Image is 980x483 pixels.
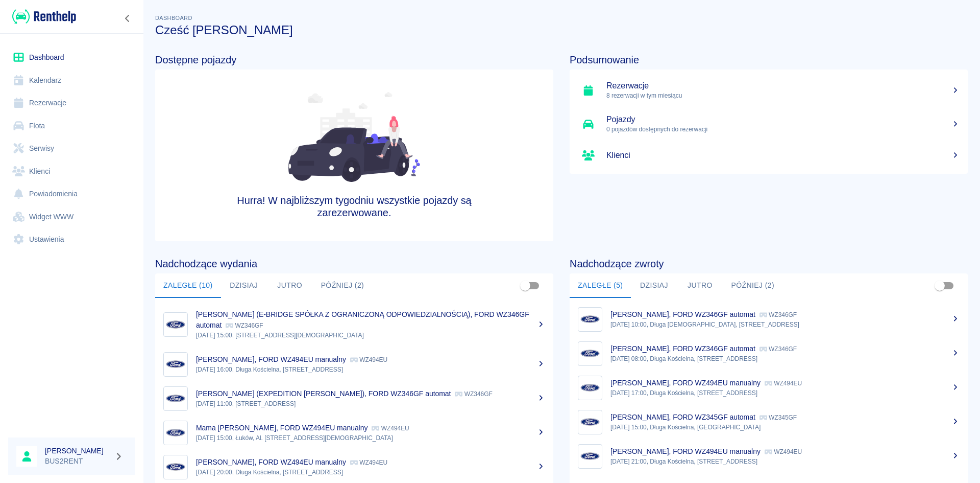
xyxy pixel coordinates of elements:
img: Image [166,457,185,477]
h6: [PERSON_NAME] [45,446,110,456]
h4: Podsumowanie [570,54,968,66]
p: WZ345GF [759,414,797,421]
p: WZ494EU [372,425,409,432]
a: Image[PERSON_NAME], FORD WZ494EU manualny WZ494EU[DATE] 21:00, Długa Kościelna, [STREET_ADDRESS] [570,439,968,473]
p: WZ346GF [759,311,797,318]
p: [PERSON_NAME], FORD WZ494EU manualny [610,379,761,387]
button: Jutro [677,273,723,298]
a: Image[PERSON_NAME], FORD WZ346GF automat WZ346GF[DATE] 08:00, Długa Kościelna, [STREET_ADDRESS] [570,336,968,371]
img: Image [580,344,600,363]
p: [DATE] 21:00, Długa Kościelna, [STREET_ADDRESS] [610,457,960,466]
p: [DATE] 11:00, [STREET_ADDRESS] [196,399,545,408]
p: [DATE] 15:00, Długa Kościelna, [GEOGRAPHIC_DATA] [610,423,960,432]
img: Image [580,447,600,466]
button: Zaległe (5) [570,273,631,298]
a: Widget WWW [8,205,135,228]
span: Pokaż przypisane tylko do mnie [930,276,949,295]
button: Zwiń nawigację [120,12,135,25]
h3: Cześć [PERSON_NAME] [155,23,968,37]
h4: Nadchodzące zwroty [570,258,968,270]
a: Serwisy [8,137,135,160]
img: Image [580,378,600,398]
span: Dashboard [155,15,192,21]
p: [DATE] 17:00, Długa Kościelna, [STREET_ADDRESS] [610,388,960,398]
a: Image[PERSON_NAME], FORD WZ494EU manualny WZ494EU[DATE] 16:00, Długa Kościelna, [STREET_ADDRESS] [155,347,553,381]
a: Image[PERSON_NAME] (E-BRIDGE SPÓŁKA Z OGRANICZONĄ ODPOWIEDZIALNOŚCIĄ), FORD WZ346GF automat WZ346... [155,302,553,347]
button: Zaległe (10) [155,273,221,298]
a: Image[PERSON_NAME], FORD WZ494EU manualny WZ494EU[DATE] 17:00, Długa Kościelna, [STREET_ADDRESS] [570,371,968,405]
p: [PERSON_NAME], FORD WZ494EU manualny [196,458,346,466]
a: Klienci [570,141,968,170]
p: [PERSON_NAME], FORD WZ346GF automat [610,310,755,318]
button: Dzisiaj [221,273,267,298]
h5: Rezerwacje [606,81,960,91]
p: [DATE] 10:00, Długa [DEMOGRAPHIC_DATA], [STREET_ADDRESS] [610,320,960,329]
a: Pojazdy0 pojazdów dostępnych do rezerwacji [570,107,968,141]
p: [PERSON_NAME] (E-BRIDGE SPÓŁKA Z OGRANICZONĄ ODPOWIEDZIALNOŚCIĄ), FORD WZ346GF automat [196,310,529,329]
a: Rezerwacje8 rezerwacji w tym miesiącu [570,74,968,107]
p: 0 pojazdów dostępnych do rezerwacji [606,125,960,134]
a: ImageMama [PERSON_NAME], FORD WZ494EU manualny WZ494EU[DATE] 15:00, Łuków, Al. [STREET_ADDRESS][D... [155,416,553,450]
img: Image [580,412,600,432]
h5: Klienci [606,150,960,160]
a: Image[PERSON_NAME], FORD WZ345GF automat WZ345GF[DATE] 15:00, Długa Kościelna, [GEOGRAPHIC_DATA] [570,405,968,439]
img: Image [166,315,185,334]
a: Rezerwacje [8,91,135,114]
button: Później (2) [723,273,782,298]
p: [PERSON_NAME], FORD WZ494EU manualny [196,355,346,363]
img: Image [166,389,185,408]
img: Fleet [288,92,420,182]
p: [PERSON_NAME], FORD WZ345GF automat [610,413,755,421]
p: [DATE] 20:00, Długa Kościelna, [STREET_ADDRESS] [196,468,545,477]
button: Dzisiaj [631,273,677,298]
img: Image [580,310,600,329]
p: 8 rezerwacji w tym miesiącu [606,91,960,100]
p: [PERSON_NAME], FORD WZ346GF automat [610,344,755,353]
p: WZ346GF [226,322,263,329]
h4: Nadchodzące wydania [155,258,553,270]
a: Klienci [8,160,135,183]
h4: Dostępne pojazdy [155,54,553,66]
a: Image[PERSON_NAME], FORD WZ346GF automat WZ346GF[DATE] 10:00, Długa [DEMOGRAPHIC_DATA], [STREET_A... [570,302,968,336]
p: WZ346GF [455,390,492,398]
a: Kalendarz [8,69,135,92]
p: [DATE] 15:00, [STREET_ADDRESS][DEMOGRAPHIC_DATA] [196,331,545,340]
img: Image [166,355,185,374]
a: Powiadomienia [8,182,135,205]
p: BUS2RENT [45,456,110,467]
p: WZ494EU [765,448,802,455]
a: Renthelp logo [8,8,76,25]
p: WZ494EU [765,380,802,387]
p: WZ494EU [350,356,387,363]
h5: Pojazdy [606,114,960,125]
img: Renthelp logo [12,8,76,25]
p: WZ346GF [759,346,797,353]
button: Jutro [267,273,313,298]
a: Image[PERSON_NAME] (EXPEDITION [PERSON_NAME]), FORD WZ346GF automat WZ346GF[DATE] 11:00, [STREET_... [155,381,553,416]
p: [DATE] 08:00, Długa Kościelna, [STREET_ADDRESS] [610,354,960,363]
p: [PERSON_NAME], FORD WZ494EU manualny [610,447,761,455]
p: Mama [PERSON_NAME], FORD WZ494EU manualny [196,424,367,432]
img: Image [166,423,185,443]
span: Pokaż przypisane tylko do mnie [516,276,535,295]
p: [DATE] 15:00, Łuków, Al. [STREET_ADDRESS][DEMOGRAPHIC_DATA] [196,433,545,443]
a: Dashboard [8,46,135,69]
a: Flota [8,114,135,137]
p: [PERSON_NAME] (EXPEDITION [PERSON_NAME]), FORD WZ346GF automat [196,389,451,398]
p: WZ494EU [350,459,387,466]
button: Później (2) [313,273,373,298]
h4: Hurra! W najbliższym tygodniu wszystkie pojazdy są zarezerwowane. [235,194,474,219]
a: Ustawienia [8,228,135,251]
p: [DATE] 16:00, Długa Kościelna, [STREET_ADDRESS] [196,365,545,374]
